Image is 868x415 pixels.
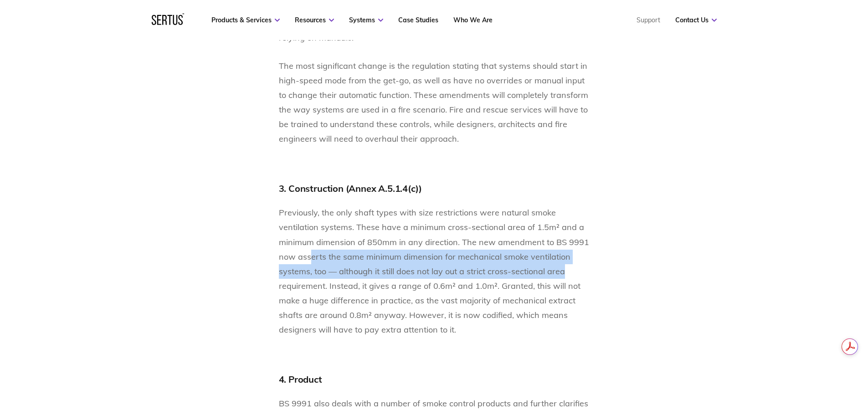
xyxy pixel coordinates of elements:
iframe: Chat Widget [704,309,868,415]
a: Systems [349,16,383,24]
a: Contact Us [675,16,717,24]
a: Who We Are [453,16,493,24]
span: Control panels should be simple and logical to operate without relying on manuals. [279,18,574,43]
span: Previously, the only shaft types with size restrictions were natural smoke ventilation systems. T... [279,207,589,334]
a: Support [637,16,660,24]
a: Case Studies [398,16,438,24]
span: 3. Construction (Annex A.5.1.4(c)) [279,183,422,194]
a: Resources [295,16,334,24]
span: The most significant change is the regulation stating that systems should start in high-speed mod... [279,61,588,144]
span: 4. Product [279,374,322,385]
a: Products & Services [211,16,280,24]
